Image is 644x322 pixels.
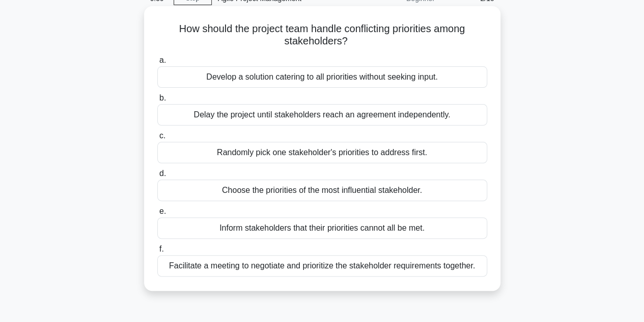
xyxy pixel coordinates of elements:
div: Choose the priorities of the most influential stakeholder. [157,180,487,201]
span: a. [159,56,166,64]
div: Facilitate a meeting to negotiate and prioritize the stakeholder requirements together. [157,255,487,277]
div: Randomly pick one stakeholder's priorities to address first. [157,142,487,163]
h5: How should the project team handle conflicting priorities among stakeholders? [156,22,488,48]
span: b. [159,93,166,102]
div: Develop a solution catering to all priorities without seeking input. [157,66,487,88]
div: Delay the project until stakeholders reach an agreement independently. [157,104,487,126]
span: c. [159,131,165,140]
span: f. [159,244,164,253]
div: Inform stakeholders that their priorities cannot all be met. [157,217,487,239]
span: e. [159,207,166,215]
span: d. [159,169,166,178]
